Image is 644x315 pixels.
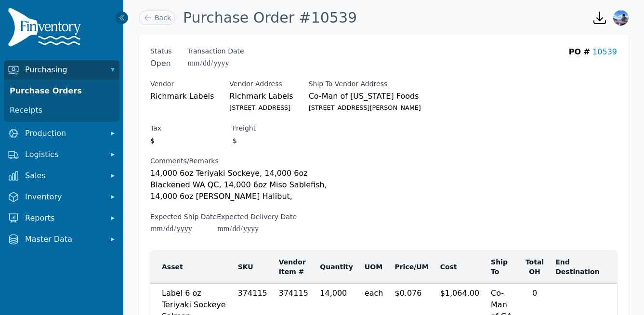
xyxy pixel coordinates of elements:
span: Master Data [25,234,102,245]
span: Inventory [25,191,102,203]
a: Receipts [6,101,118,120]
img: Finventory [8,8,85,51]
th: UOM [359,250,389,284]
label: Expected Delivery Date [217,212,297,222]
th: SKU [232,250,273,284]
th: Price/UM [389,250,434,284]
th: Ship To [485,250,520,284]
label: Vendor Address [229,79,293,89]
th: Asset [150,250,232,284]
span: Purchasing [25,64,102,76]
label: Transaction Date [187,46,244,56]
span: Logistics [25,149,102,160]
button: Purchasing [4,60,119,79]
small: [STREET_ADDRESS] [229,102,293,114]
label: Vendor [150,79,214,89]
button: Reports [4,209,119,228]
span: 14,000 [320,289,347,298]
th: Vendor Item # [273,250,315,284]
label: Ship To Vendor Address [309,79,432,89]
span: Richmark Labels [229,91,293,102]
img: Garrett McMullen [613,10,629,26]
th: End Destination [550,250,605,284]
button: Inventory [4,187,119,207]
h1: Purchase Order #10539 [183,9,357,26]
th: Total OH [520,250,550,284]
small: [STREET_ADDRESS][PERSON_NAME] [309,102,432,114]
label: Freight [233,123,256,133]
span: Reports [25,212,102,224]
span: Sales [25,170,102,182]
label: Comments/Remarks [150,156,335,166]
a: Purchase Orders [6,81,118,101]
label: Tax [150,123,161,133]
span: Richmark Labels [150,91,214,102]
p: 14,000 6oz Teriyaki Sockeye, 14,000 6oz Blackened WA QC, 14,000 6oz Miso Sablefish, 14,000 6oz [P... [150,168,335,202]
a: 10539 [592,47,617,56]
span: $0.076 [394,289,421,298]
span: 374115 [279,289,308,298]
span: $ [233,135,238,146]
span: Open [150,58,172,69]
button: Master Data [4,230,119,249]
button: Logistics [4,145,119,164]
a: Back [139,11,175,25]
span: each [365,288,383,299]
th: Quantity [314,250,359,284]
span: Status [150,46,172,56]
button: Production [4,124,119,143]
label: Expected Ship Date [150,212,217,222]
button: Sales [4,166,119,185]
span: Co-Man of [US_STATE] Foods [309,91,432,102]
th: Cost [434,250,485,284]
span: $ [150,135,156,146]
span: $1,064.00 [440,289,479,298]
span: Production [25,128,102,139]
span: PO # [569,47,590,56]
